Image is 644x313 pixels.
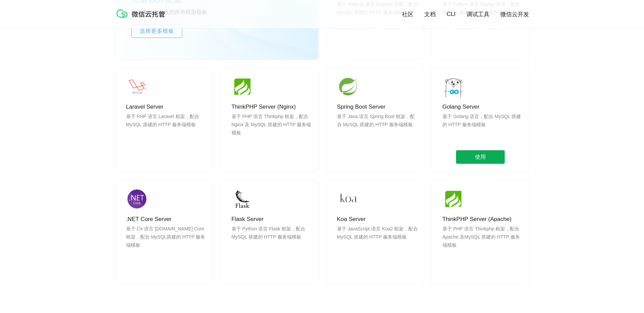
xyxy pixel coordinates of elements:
a: 微信云托管 [115,16,169,21]
p: 基于 Java 语言 Spring Boot 框架，配合 MySQL 搭建的 HTTP 服务端模板 [337,112,418,145]
p: 基于 JavaScript 语言 Koa2 框架，配合 MySQL 搭建的 HTTP 服务端模板 [337,225,418,257]
p: ThinkPHP Server (Apache) [443,215,524,223]
p: 基于 Python 语言 Flask 框架，配合 MySQL 搭建的 HTTP 服务端模板 [232,225,313,257]
p: Laravel Server [126,103,207,111]
p: Koa Server [337,215,418,223]
a: 社区 [402,10,413,18]
p: 基于 C# 语言 [DOMAIN_NAME] Core 框架，配合 MySQL搭建的 HTTP 服务端模板 [126,225,207,257]
p: 基于 Golang 语言，配合 MySQL 搭建的 HTTP 服务端模板 [443,112,524,145]
img: 微信云托管 [115,7,169,20]
a: 微信云开发 [500,10,529,18]
p: .NET Core Server [126,215,207,223]
span: 使用 [456,150,505,164]
a: CLI [447,11,455,18]
p: ThinkPHP Server (Nginx) [232,103,313,111]
p: 基于 PHP 语言 Thinkphp 框架，配合 Nginx 及 MySQL 搭建的 HTTP 服务端模板 [232,112,313,145]
span: 选择更多模板 [132,27,182,35]
a: 文档 [424,10,436,18]
p: Golang Server [443,103,524,111]
p: 基于 PHP 语言 Laravel 框架，配合 MySQL 搭建的 HTTP 服务端模板 [126,112,207,145]
p: Flask Server [232,215,313,223]
p: Spring Boot Server [337,103,418,111]
a: 调试工具 [467,10,490,18]
p: 基于 PHP 语言 Thinkphp 框架，配合 Apache 及MySQL 搭建的 HTTP 服务端模板 [443,225,524,257]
